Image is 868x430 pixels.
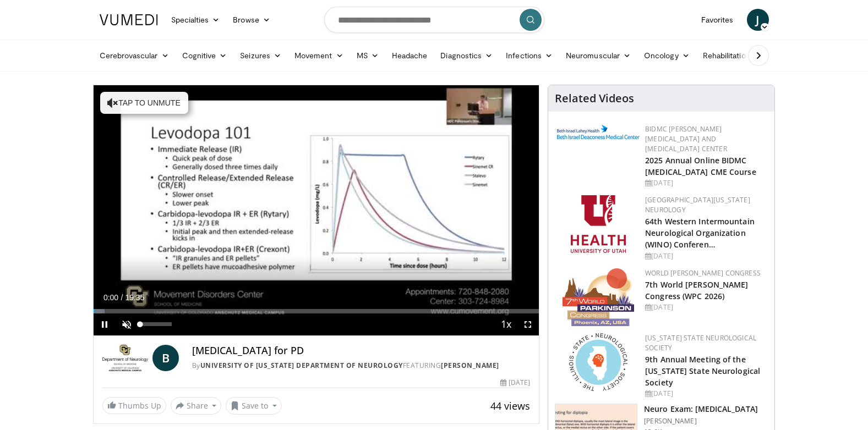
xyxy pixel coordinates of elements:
button: Fullscreen [517,313,539,335]
img: 16fe1da8-a9a0-4f15-bd45-1dd1acf19c34.png.150x105_q85_autocrop_double_scale_upscale_version-0.2.png [563,268,634,326]
button: Pause [94,313,116,335]
a: Seizures [233,45,288,67]
a: Thumbs Up [102,397,166,414]
a: 9th Annual Meeting of the [US_STATE] State Neurological Society [645,354,760,388]
a: Oncology [637,45,696,67]
a: Browse [226,9,277,31]
img: 71a8b48c-8850-4916-bbdd-e2f3ccf11ef9.png.150x105_q85_autocrop_double_scale_upscale_version-0.2.png [569,333,627,391]
div: Progress Bar [94,309,539,313]
a: Cognitive [176,45,234,67]
div: [DATE] [645,389,766,399]
div: [DATE] [500,378,530,388]
a: [PERSON_NAME] [441,361,499,370]
a: Diagnostics [434,45,499,67]
img: c96b19ec-a48b-46a9-9095-935f19585444.png.150x105_q85_autocrop_double_scale_upscale_version-0.2.png [557,125,640,139]
div: [DATE] [645,302,766,312]
h4: Related Videos [555,92,634,105]
a: MS [350,45,385,67]
a: BIDMC [PERSON_NAME][MEDICAL_DATA] and [MEDICAL_DATA] Center [645,124,727,153]
a: University of [US_STATE] Department of Neurology [200,361,403,370]
a: 7th World [PERSON_NAME] Congress (WPC 2026) [645,279,748,301]
a: Cerebrovascular [93,45,176,67]
h4: [MEDICAL_DATA] for PD [192,345,530,357]
input: Search topics, interventions [324,7,544,33]
button: Tap to unmute [100,92,188,114]
a: Specialties [165,9,227,31]
img: f6362829-b0a3-407d-a044-59546adfd345.png.150x105_q85_autocrop_double_scale_upscale_version-0.2.png [571,195,626,253]
a: Headache [385,45,434,67]
div: By FEATURING [192,361,530,371]
button: Share [171,397,222,415]
button: Unmute [116,313,138,335]
a: J [747,9,769,31]
a: [US_STATE] State Neurological Society [645,333,756,352]
span: / [121,293,123,302]
h3: Neuro Exam: [MEDICAL_DATA] [644,404,758,415]
img: VuMedi Logo [100,14,158,25]
div: [DATE] [645,251,766,261]
img: University of Colorado Department of Neurology [102,345,148,371]
button: Playback Rate [495,313,517,335]
a: B [152,345,179,371]
a: Infections [499,45,559,67]
a: 2025 Annual Online BIDMC [MEDICAL_DATA] CME Course [645,155,756,177]
a: Movement [288,45,350,67]
a: 64th Western Intermountain Neurological Organization (WINO) Conferen… [645,216,755,250]
p: [PERSON_NAME] [644,417,758,426]
a: World [PERSON_NAME] Congress [645,268,761,278]
video-js: Video Player [94,85,539,336]
span: 19:35 [125,293,144,302]
a: Favorites [695,9,740,31]
a: [GEOGRAPHIC_DATA][US_STATE] Neurology [645,195,750,214]
a: Neuromuscular [559,45,637,67]
a: Rehabilitation [696,45,757,67]
button: Save to [226,397,282,415]
div: [DATE] [645,178,766,188]
div: Volume Level [140,322,172,326]
span: 44 views [490,399,530,412]
span: 0:00 [103,293,118,302]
